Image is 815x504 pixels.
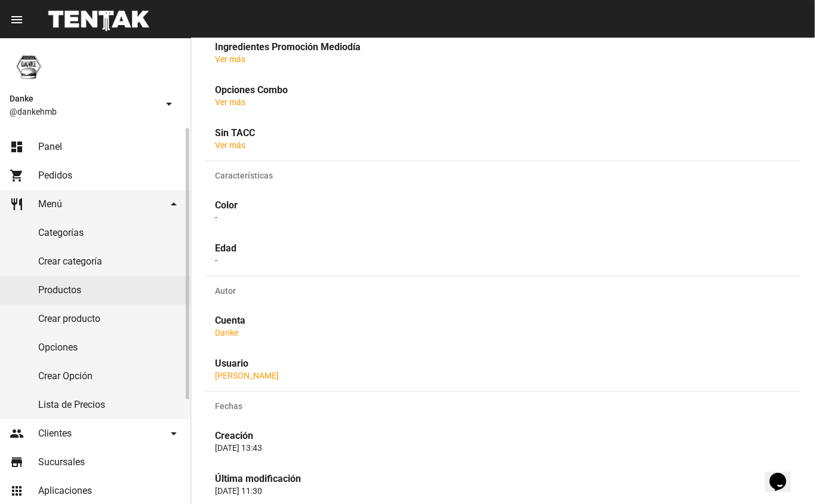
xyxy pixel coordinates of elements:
[215,315,245,326] strong: Cuenta
[215,254,791,266] p: -
[765,456,803,492] iframe: chat widget
[10,455,24,469] mat-icon: store
[38,456,85,468] span: Sucursales
[215,54,245,64] a: Ver más
[215,41,361,53] strong: Ingredientes Promoción Mediodía
[215,328,238,337] a: Danke
[10,91,157,106] span: Danke
[10,13,24,27] mat-icon: menu
[215,211,791,223] p: -
[215,430,253,441] strong: Creación
[215,171,791,180] span: Características
[215,485,791,497] p: [DATE] 11:30
[215,286,791,296] span: Autor
[215,127,255,139] strong: Sin TACC
[215,371,279,380] a: [PERSON_NAME]
[10,140,24,154] mat-icon: dashboard
[38,485,92,497] span: Aplicaciones
[10,426,24,441] mat-icon: people
[215,140,245,150] a: Ver más
[215,242,236,254] strong: Edad
[215,358,248,369] strong: Usuario
[215,84,288,96] strong: Opciones Combo
[215,442,791,454] p: [DATE] 13:43
[215,473,301,484] strong: Última modificación
[38,428,72,440] span: Clientes
[162,97,176,111] mat-icon: arrow_drop_down
[10,168,24,183] mat-icon: shopping_cart
[10,48,48,86] img: 1d4517d0-56da-456b-81f5-6111ccf01445.png
[167,426,181,441] mat-icon: arrow_drop_down
[38,141,62,153] span: Panel
[215,199,238,211] strong: Color
[10,106,157,118] span: @dankehmb
[167,197,181,211] mat-icon: arrow_drop_down
[10,484,24,498] mat-icon: apps
[215,97,245,107] a: Ver más
[215,401,791,411] span: Fechas
[10,197,24,211] mat-icon: restaurant
[38,170,72,182] span: Pedidos
[38,198,62,210] span: Menú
